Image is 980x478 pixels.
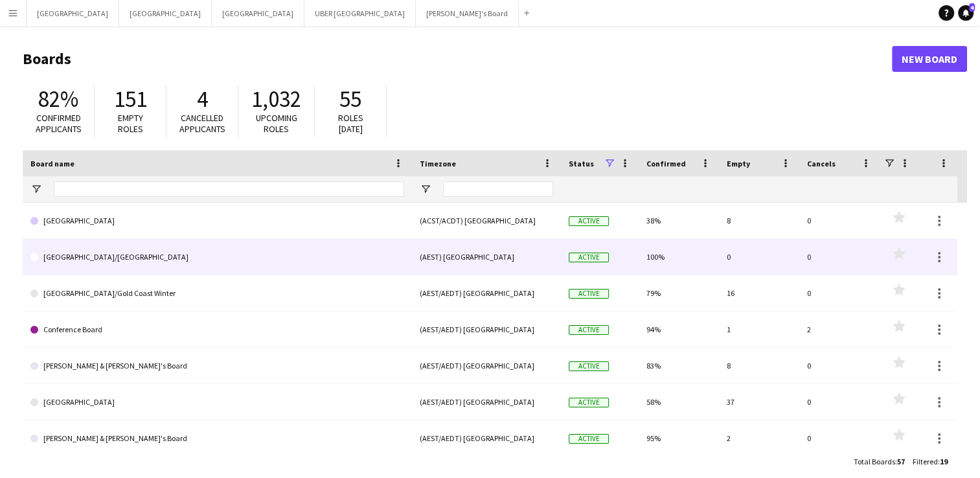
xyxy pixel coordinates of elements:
span: 82% [38,85,78,113]
a: [PERSON_NAME] & [PERSON_NAME]'s Board [30,420,404,457]
span: Confirmed [646,159,686,168]
button: [GEOGRAPHIC_DATA] [212,1,304,26]
div: (AEST) [GEOGRAPHIC_DATA] [412,239,561,275]
div: (AEST/AEDT) [GEOGRAPHIC_DATA] [412,420,561,456]
span: 1,032 [251,85,301,113]
span: Active [569,398,609,407]
div: 0 [799,203,880,238]
span: Roles [DATE] [338,112,363,135]
span: Cancelled applicants [179,112,225,135]
div: 83% [639,348,719,383]
div: 0 [799,275,880,311]
div: (AEST/AEDT) [GEOGRAPHIC_DATA] [412,275,561,311]
div: 79% [639,275,719,311]
input: Board name Filter Input [54,181,404,197]
h1: Boards [23,49,892,69]
span: Confirmed applicants [36,112,82,135]
div: (AEST/AEDT) [GEOGRAPHIC_DATA] [412,312,561,347]
div: 100% [639,239,719,275]
span: Active [569,361,609,371]
a: [GEOGRAPHIC_DATA] [30,384,404,420]
span: 19 [940,457,948,466]
span: 151 [114,85,147,113]
div: 2 [719,420,799,456]
span: Active [569,253,609,262]
div: 0 [799,384,880,420]
div: (AEST/AEDT) [GEOGRAPHIC_DATA] [412,348,561,383]
a: [PERSON_NAME] & [PERSON_NAME]'s Board [30,348,404,384]
a: [GEOGRAPHIC_DATA]/[GEOGRAPHIC_DATA] [30,239,404,275]
span: Active [569,216,609,226]
a: [GEOGRAPHIC_DATA]/Gold Coast Winter [30,275,404,312]
button: [PERSON_NAME]'s Board [416,1,519,26]
span: Active [569,325,609,335]
div: 0 [799,239,880,275]
div: 0 [799,348,880,383]
div: 38% [639,203,719,238]
div: 16 [719,275,799,311]
div: 2 [799,312,880,347]
span: 57 [897,457,905,466]
a: [GEOGRAPHIC_DATA] [30,203,404,239]
div: 95% [639,420,719,456]
span: Upcoming roles [256,112,297,135]
button: UBER [GEOGRAPHIC_DATA] [304,1,416,26]
span: 55 [339,85,361,113]
span: 4 [969,3,975,12]
a: New Board [892,46,967,72]
span: Empty [727,159,750,168]
span: Cancels [807,159,836,168]
div: 0 [799,420,880,456]
span: Status [569,159,594,168]
div: 94% [639,312,719,347]
button: [GEOGRAPHIC_DATA] [27,1,119,26]
div: 37 [719,384,799,420]
span: Timezone [420,159,456,168]
div: 8 [719,203,799,238]
button: [GEOGRAPHIC_DATA] [119,1,212,26]
span: Total Boards [854,457,895,466]
button: Open Filter Menu [420,183,431,195]
span: Active [569,289,609,299]
a: 4 [958,5,974,21]
span: 4 [197,85,208,113]
span: Active [569,434,609,444]
div: (ACST/ACDT) [GEOGRAPHIC_DATA] [412,203,561,238]
div: 8 [719,348,799,383]
div: : [913,449,948,474]
input: Timezone Filter Input [443,181,553,197]
div: 58% [639,384,719,420]
span: Filtered [913,457,938,466]
span: Board name [30,159,74,168]
div: 1 [719,312,799,347]
button: Open Filter Menu [30,183,42,195]
span: Empty roles [118,112,143,135]
div: 0 [719,239,799,275]
a: Conference Board [30,312,404,348]
div: : [854,449,905,474]
div: (AEST/AEDT) [GEOGRAPHIC_DATA] [412,384,561,420]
